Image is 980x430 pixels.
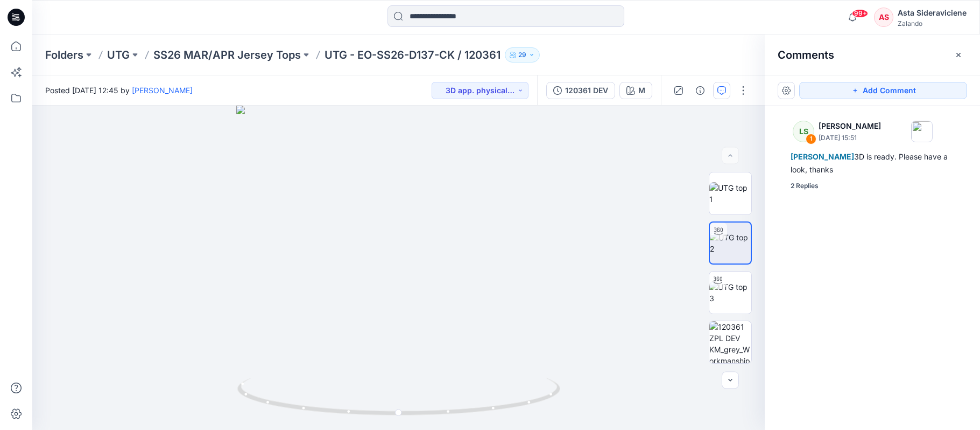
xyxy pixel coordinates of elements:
[898,19,967,27] div: Zalando
[799,82,967,99] button: Add Comment
[793,121,814,142] div: LS
[692,82,709,99] button: Details
[565,85,608,96] div: 120361 DEV
[619,82,652,99] button: M
[546,82,615,99] button: 120361 DEV
[791,181,819,191] div: 2 Replies
[819,120,881,133] p: [PERSON_NAME]
[791,152,854,161] span: [PERSON_NAME]
[638,85,645,96] div: M
[710,232,751,254] img: UTG top 2
[709,182,751,205] img: UTG top 1
[852,9,868,18] span: 99+
[107,47,130,63] a: UTG
[518,49,526,61] p: 29
[45,47,83,63] a: Folders
[709,281,751,304] img: UTG top 3
[819,133,881,143] p: [DATE] 15:51
[153,47,301,63] a: SS26 MAR/APR Jersey Tops
[791,150,954,176] div: 3D is ready. Please have a look, thanks
[132,86,193,95] a: [PERSON_NAME]
[874,8,893,27] div: AS
[505,47,540,63] button: 29
[806,134,816,144] div: 1
[898,6,967,19] div: Asta Sideraviciene
[45,85,193,96] span: Posted [DATE] 12:45 by
[325,47,500,63] p: UTG - EO-SS26-D137-CK / 120361
[709,321,751,363] img: 120361 ZPL DEV KM_grey_Workmanship illustrations - 120361
[778,48,834,61] h2: Comments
